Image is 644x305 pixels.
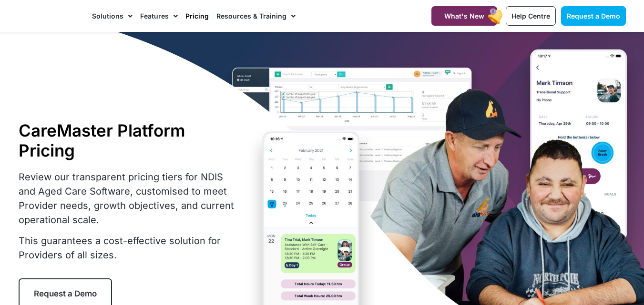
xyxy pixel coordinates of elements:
[19,234,235,262] p: This guarantees a cost-effective solution for Providers of all sizes.
[19,170,235,227] p: Review our transparent pricing tiers for NDIS and Aged Care Software, customised to meet Provider...
[34,289,97,298] span: Request a Demo
[511,12,550,20] span: Help Centre
[444,12,484,20] span: What's New
[567,12,620,20] span: Request a Demo
[506,6,556,26] a: Help Centre
[431,6,497,26] a: What's New
[19,9,83,23] img: CareMaster Logo
[561,6,626,26] a: Request a Demo
[19,120,235,160] h1: CareMaster Platform Pricing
